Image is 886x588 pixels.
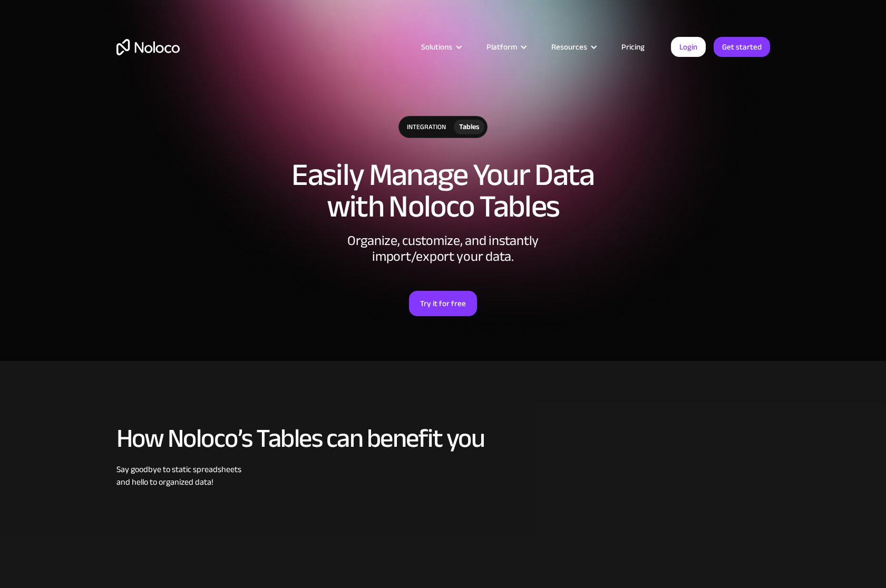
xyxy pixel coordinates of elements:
div: Platform [473,40,538,54]
div: Resources [551,40,587,54]
div: Say goodbye to static spreadsheets and hello to organized data! [116,463,770,488]
a: Get started [714,37,770,57]
div: Tables [459,121,479,133]
div: Platform [486,40,517,54]
a: Login [671,37,706,57]
div: Resources [538,40,608,54]
h2: How Noloco’s Tables can benefit you [116,424,770,453]
div: Organize, customize, and instantly import/export your data. [285,233,601,264]
div: Solutions [408,40,473,54]
h1: Easily Manage Your Data with Noloco Tables [116,159,770,222]
div: integration [399,116,454,138]
div: Solutions [421,40,452,54]
a: home [116,39,180,55]
div: Try it for free [420,297,466,310]
a: Try it for free [409,291,477,316]
a: Pricing [608,40,658,54]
